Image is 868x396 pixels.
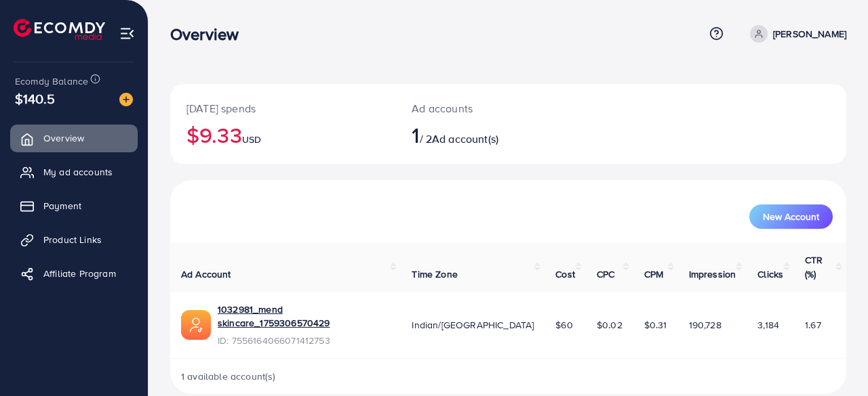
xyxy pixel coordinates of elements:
span: 1 [412,119,419,150]
span: $0.31 [644,318,667,332]
span: USD [242,133,261,146]
span: Affiliate Program [43,267,116,280]
span: Indian/[GEOGRAPHIC_DATA] [412,318,534,332]
p: Ad accounts [412,100,548,116]
span: 1 available account(s) [181,370,276,383]
span: Product Links [43,233,102,246]
h3: Overview [170,24,250,44]
span: 1.67 [805,318,821,332]
button: New Account [749,204,833,229]
span: Overview [43,131,84,145]
span: CPC [597,267,614,281]
img: ic-ads-acc.e4c84228.svg [181,310,211,340]
img: image [119,93,133,106]
p: [DATE] spends [186,100,379,116]
span: Ad account(s) [432,131,498,146]
span: CPM [644,267,663,281]
span: 3,184 [757,318,779,332]
span: $0.02 [597,318,623,332]
span: Clicks [757,267,783,281]
h2: $9.33 [186,122,379,148]
span: ID: 7556164066071412753 [218,334,390,347]
span: Ad Account [181,267,231,281]
span: Ecomdy Balance [15,74,88,88]
img: menu [119,26,135,41]
a: Product Links [10,226,138,253]
a: My ad accounts [10,158,138,185]
span: New Account [763,212,819,221]
span: Payment [43,199,81,213]
a: Payment [10,192,138,219]
a: [PERSON_NAME] [745,25,846,43]
span: My ad accounts [43,165,113,179]
h2: / 2 [412,122,548,148]
img: logo [14,19,105,40]
span: $140.5 [15,89,55,108]
a: Overview [10,125,138,152]
span: $60 [555,318,572,332]
span: Impression [689,267,736,281]
span: 190,728 [689,318,722,332]
span: Cost [555,267,575,281]
p: [PERSON_NAME] [773,26,846,42]
a: Affiliate Program [10,260,138,287]
span: CTR (%) [805,253,823,280]
a: 1032981_mend skincare_1759306570429 [218,303,390,330]
span: Time Zone [412,267,457,281]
